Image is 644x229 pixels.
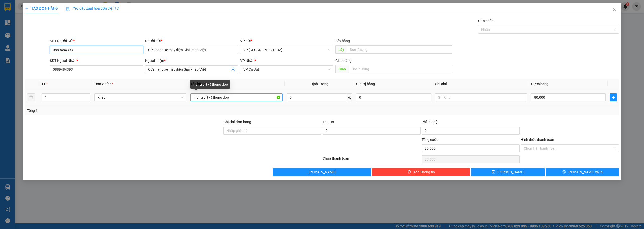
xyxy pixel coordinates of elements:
button: Close [607,3,621,17]
span: Thu Hộ [323,120,334,124]
span: SL [42,82,46,86]
div: [PERSON_NAME] [4,16,55,22]
label: Gán nhãn [478,19,494,23]
input: Ghi chú đơn hàng [223,127,321,135]
span: user-add [231,67,235,71]
label: Ghi chú đơn hàng [223,120,251,124]
span: Giao hàng [335,59,351,63]
span: [PERSON_NAME] [309,169,336,175]
button: deleteXóa Thông tin [372,168,470,176]
span: Giá trị hàng [356,82,375,86]
input: 0 [356,93,431,101]
div: 0867030590 [59,16,99,23]
span: Khác [97,94,183,101]
input: Dọc đường [347,45,452,54]
span: Yêu cầu xuất hóa đơn điện tử [66,6,119,10]
span: Cước hàng [531,82,548,86]
div: Người nhận [145,58,238,63]
th: Ghi chú [433,79,529,89]
button: plus [610,93,617,101]
div: Chưa thanh toán [322,156,421,164]
span: Nhận: [59,5,71,10]
span: Đơn vị tính [94,82,113,86]
button: delete [27,93,35,101]
input: VD: Bàn, Ghế [190,93,283,101]
span: plus [25,7,29,10]
div: Tổng: 1 [27,108,248,113]
div: VP gửi [240,38,333,44]
span: Lấy [335,45,347,54]
input: Ghi Chú [435,93,527,101]
div: Người gửi [145,38,238,44]
div: [PERSON_NAME] [59,10,99,16]
span: VP Cư Jút [243,66,330,73]
button: printer[PERSON_NAME] và In [546,168,619,176]
div: SĐT Người Gửi [50,38,143,44]
button: save[PERSON_NAME] [471,168,545,176]
div: 0867030590 [4,22,55,29]
span: TẠO ĐƠN HÀNG [25,6,58,10]
span: Xóa Thông tin [413,169,435,175]
span: DĐ: [59,26,66,31]
span: Gửi: [4,5,12,10]
span: kg [347,93,352,101]
span: Lấy hàng [335,39,350,43]
span: [PERSON_NAME] và In [568,169,603,175]
span: Giao [335,65,349,73]
span: [PERSON_NAME] [497,169,524,175]
span: VP Nhận [240,59,254,63]
span: delete [408,170,411,174]
span: save [492,170,495,174]
input: Dọc đường [349,65,452,73]
button: [PERSON_NAME] [273,168,371,176]
span: 30 nơ trang lơng [59,23,93,41]
div: VP Cư Jút [59,4,99,10]
div: thùng giấy ( thùng đôi) [190,80,230,89]
span: VP Sài Gòn [243,46,330,54]
label: Hình thức thanh toán [521,138,554,142]
span: Tổng cước [422,138,438,142]
div: VP [GEOGRAPHIC_DATA] [4,4,55,16]
img: icon [66,7,70,11]
div: SĐT Người Nhận [50,58,143,63]
span: plus [610,95,617,99]
div: Phí thu hộ [422,119,520,127]
span: printer [562,170,566,174]
span: Định lượng [310,82,328,86]
span: close [612,7,616,11]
